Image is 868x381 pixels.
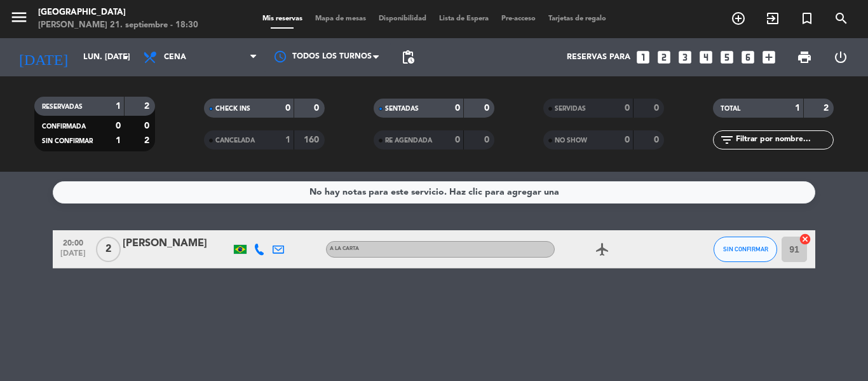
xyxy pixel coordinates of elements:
strong: 2 [144,136,152,145]
span: Reservas para [567,53,630,62]
span: SENTADAS [385,106,419,112]
i: menu [10,8,29,27]
div: LOG OUT [822,38,858,76]
strong: 0 [455,135,460,144]
i: [DATE] [10,43,77,71]
strong: 0 [484,135,492,144]
strong: 1 [116,136,121,145]
i: looks_6 [740,49,756,66]
strong: 0 [654,135,661,144]
i: cancel [799,233,811,246]
span: CONFIRMADA [42,123,86,130]
span: Tarjetas de regalo [542,15,613,22]
span: 20:00 [57,235,89,249]
i: add_box [761,49,777,66]
span: SIN CONFIRMAR [723,246,768,253]
strong: 0 [625,104,630,113]
span: Disponibilidad [372,15,433,22]
strong: 2 [144,102,152,111]
span: 2 [96,237,121,262]
i: exit_to_app [765,11,780,26]
strong: 0 [285,104,290,113]
div: No hay notas para este servicio. Haz clic para agregar una [309,185,559,200]
strong: 0 [654,104,661,113]
span: RE AGENDADA [385,137,432,144]
span: NO SHOW [555,137,587,144]
i: filter_list [719,132,735,148]
i: add_circle_outline [731,11,746,26]
div: [PERSON_NAME] [123,235,231,252]
span: SIN CONFIRMAR [42,138,93,144]
strong: 0 [484,104,492,113]
span: Cena [164,53,186,62]
i: looks_4 [698,49,714,66]
span: CHECK INS [215,106,250,112]
i: airplanemode_active [595,242,610,257]
i: power_settings_new [833,50,848,65]
div: [PERSON_NAME] 21. septiembre - 18:30 [38,19,198,32]
span: CANCELADA [215,137,255,144]
button: menu [10,8,29,31]
span: Mis reservas [256,15,309,22]
input: Filtrar por nombre... [735,133,833,147]
strong: 1 [285,135,290,144]
strong: 0 [314,104,322,113]
span: A LA CARTA [330,246,359,251]
i: looks_one [635,49,651,66]
button: SIN CONFIRMAR [714,237,777,262]
i: turned_in_not [799,11,815,26]
strong: 0 [625,135,630,144]
i: looks_two [656,49,672,66]
strong: 160 [304,135,322,144]
span: Pre-acceso [495,15,542,22]
span: [DATE] [57,249,89,264]
span: Mapa de mesas [309,15,372,22]
i: looks_3 [677,49,693,66]
span: Lista de Espera [433,15,495,22]
span: RESERVADAS [42,104,83,110]
strong: 0 [116,121,121,130]
strong: 0 [144,121,152,130]
strong: 2 [824,104,831,113]
span: TOTAL [721,106,740,112]
i: search [834,11,849,26]
span: pending_actions [400,50,416,65]
strong: 1 [795,104,800,113]
span: SERVIDAS [555,106,586,112]
i: arrow_drop_down [118,50,133,65]
span: print [797,50,812,65]
strong: 1 [116,102,121,111]
strong: 0 [455,104,460,113]
div: [GEOGRAPHIC_DATA] [38,6,198,19]
i: looks_5 [719,49,735,66]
